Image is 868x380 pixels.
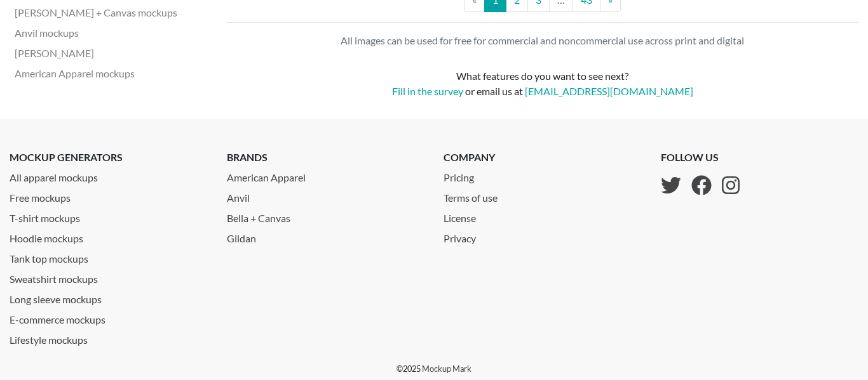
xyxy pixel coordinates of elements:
[227,185,425,206] a: Anvil
[227,226,425,246] a: Gildan
[444,185,508,206] a: Terms of use
[10,185,208,206] a: Free mockups
[10,266,208,287] a: Sweatshirt mockups
[10,23,182,43] a: Anvil mockups
[392,85,463,97] a: Fill in the survey
[227,33,859,48] p: All images can be used for free for commercial and noncommercial use across print and digital
[397,363,471,375] p: © 2025
[444,206,508,226] a: License
[10,327,208,348] a: Lifestyle mockups
[10,226,208,246] a: Hoodie mockups
[10,150,208,165] p: mockup generators
[227,69,859,99] div: What features do you want to see next? or email us at
[525,85,693,97] a: [EMAIL_ADDRESS][DOMAIN_NAME]
[444,165,508,185] a: Pricing
[422,364,471,374] a: Mockup Mark
[10,307,208,327] a: E-commerce mockups
[227,165,425,185] a: American Apparel
[10,206,208,226] a: T-shirt mockups
[10,63,182,84] a: American Apparel mockups
[10,165,208,185] a: All apparel mockups
[661,150,740,165] p: follow us
[10,3,182,23] a: [PERSON_NAME] + Canvas mockups
[10,287,208,307] a: Long sleeve mockups
[227,206,425,226] a: Bella + Canvas
[10,43,182,63] a: [PERSON_NAME]
[10,246,208,266] a: Tank top mockups
[444,226,508,246] a: Privacy
[444,150,508,165] p: company
[227,150,425,165] p: brands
